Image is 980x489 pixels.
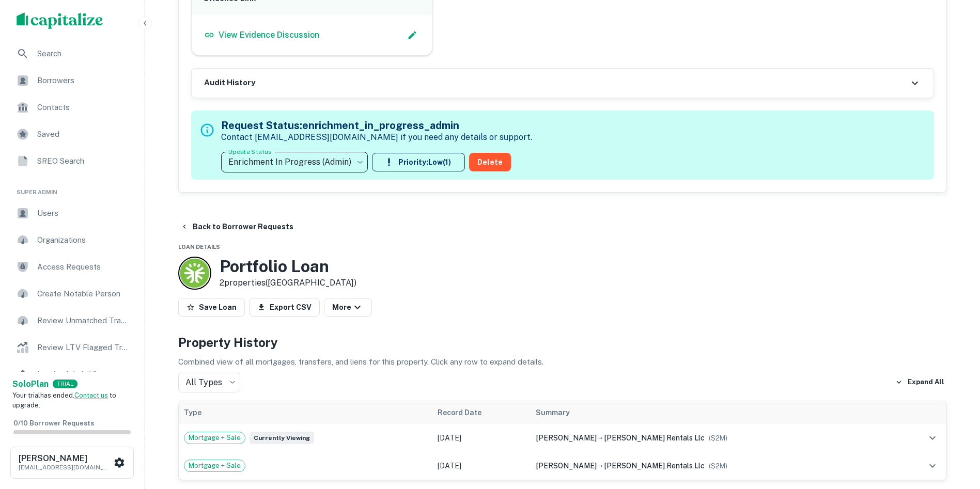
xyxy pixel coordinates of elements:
[19,454,112,463] h6: [PERSON_NAME]
[250,432,314,444] span: Currently viewing
[8,255,136,279] a: Access Requests
[37,101,130,114] span: Contacts
[178,356,947,368] p: Combined view of all mortgages, transfers, and liens for this property. Click any row to expand d...
[924,457,941,475] button: expand row
[184,433,245,443] span: Mortgage + Sale
[249,298,320,317] button: Export CSV
[37,234,130,246] span: Organizations
[405,27,420,43] button: Edit Slack Link
[8,228,136,253] a: Organizations
[10,447,134,479] button: [PERSON_NAME][EMAIL_ADDRESS][DOMAIN_NAME]
[37,48,130,60] span: Search
[8,335,136,360] a: Review LTV Flagged Transactions
[8,122,136,147] a: Saved
[709,434,727,442] span: ($ 2M )
[37,341,130,354] span: Review LTV Flagged Transactions
[221,148,368,177] div: Enrichment In Progress (Admin)
[12,379,49,389] strong: Solo Plan
[8,201,136,226] a: Users
[219,29,319,41] p: View Evidence Discussion
[176,217,298,236] button: Back to Borrower Requests
[37,314,130,327] span: Review Unmatched Transactions
[74,391,108,399] a: Contact us
[8,41,136,66] a: Search
[372,153,465,171] button: Priority:Low(1)
[8,149,136,173] a: SREO Search
[221,131,532,144] p: Contact [EMAIL_ADDRESS][DOMAIN_NAME] if you need any details or support.
[19,463,112,472] p: [EMAIL_ADDRESS][DOMAIN_NAME]
[924,429,941,447] button: expand row
[37,368,130,381] span: Lender Admin View
[204,77,255,89] h6: Audit History
[179,401,433,424] th: Type
[12,391,116,409] span: Your trial has ended. to upgrade.
[8,68,136,93] a: Borrowers
[37,128,130,140] span: Saved
[432,424,531,452] td: [DATE]
[604,434,705,442] span: [PERSON_NAME] rentals llc
[37,288,130,300] span: Create Notable Person
[184,461,245,471] span: Mortgage + Sale
[178,333,947,352] h4: Property History
[432,452,531,480] td: [DATE]
[37,261,130,273] span: Access Requests
[178,372,240,392] div: All Types
[204,29,319,41] a: View Evidence Discussion
[604,462,705,470] span: [PERSON_NAME] rentals llc
[8,176,136,201] li: Super Admin
[8,362,136,387] a: Lender Admin View
[221,118,532,133] h5: Request Status: enrichment_in_progress_admin
[37,155,130,167] span: SREO Search
[8,308,136,333] a: Review Unmatched Transactions
[178,244,220,250] span: Loan Details
[893,374,947,390] button: Expand All
[178,298,245,317] button: Save Loan
[8,95,136,120] a: Contacts
[324,298,372,317] button: More
[531,401,896,424] th: Summary
[220,257,356,276] h3: Portfolio Loan
[432,401,531,424] th: Record Date
[8,281,136,306] a: Create Notable Person
[536,462,597,470] span: [PERSON_NAME]
[536,434,597,442] span: [PERSON_NAME]
[37,74,130,87] span: Borrowers
[220,277,356,289] p: 2 properties ([GEOGRAPHIC_DATA])
[37,207,130,219] span: Users
[928,406,980,456] iframe: Chat Widget
[17,12,103,29] img: capitalize-logo.png
[228,147,271,156] label: Update Status
[13,419,94,427] span: 0 / 10 Borrower Requests
[53,380,77,388] div: TRIAL
[12,378,49,390] a: SoloPlan
[536,432,891,444] div: →
[469,153,511,171] button: Delete
[709,462,727,470] span: ($ 2M )
[536,460,891,471] div: →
